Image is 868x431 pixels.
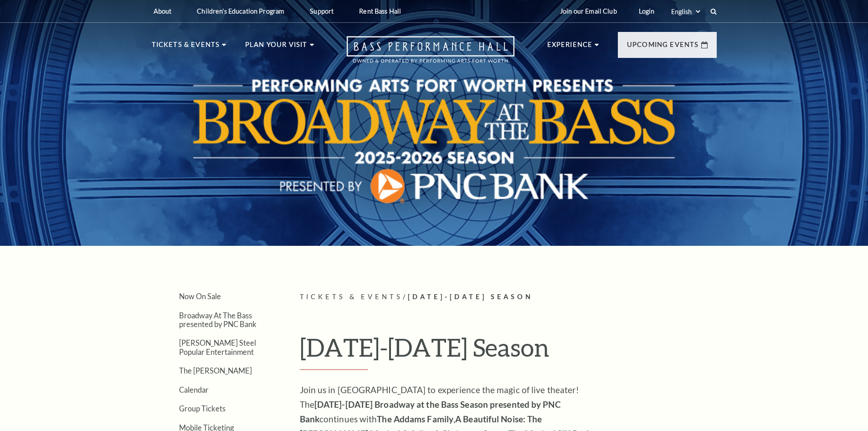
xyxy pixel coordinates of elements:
[179,292,221,301] a: Now On Sale
[179,311,257,328] a: Broadway At The Bass presented by PNC Bank
[179,366,252,375] a: The [PERSON_NAME]
[179,385,209,394] a: Calendar
[300,332,717,370] h1: [DATE]-[DATE] Season
[245,39,308,56] p: Plan Your Visit
[197,7,284,15] p: Children's Education Program
[408,293,533,301] span: [DATE]-[DATE] Season
[627,39,699,56] p: Upcoming Events
[300,291,717,303] p: /
[179,338,256,356] a: [PERSON_NAME] Steel Popular Entertainment
[377,414,453,424] strong: The Addams Family
[300,399,561,424] strong: [DATE]-[DATE] Broadway at the Bass Season presented by PNC Bank
[547,39,593,56] p: Experience
[310,7,334,15] p: Support
[359,7,401,15] p: Rent Bass Hall
[300,293,403,301] span: Tickets & Events
[669,7,702,16] select: Select:
[179,404,226,413] a: Group Tickets
[152,39,220,56] p: Tickets & Events
[154,7,172,15] p: About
